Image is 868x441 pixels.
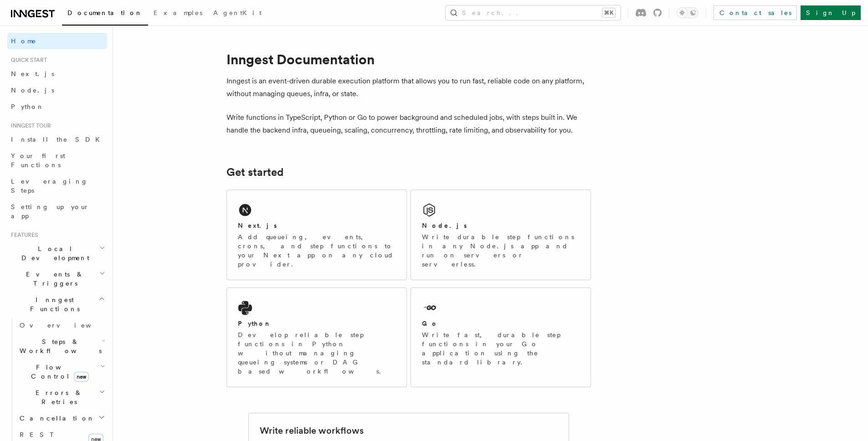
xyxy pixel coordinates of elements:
button: Inngest Functions [7,292,107,317]
span: Features [7,231,38,239]
span: Quick start [7,56,47,64]
span: Overview [20,322,113,329]
span: new [74,372,89,382]
span: Errors & Retries [16,388,99,406]
h2: Write reliable workflows [260,424,364,437]
span: Leveraging Steps [11,178,88,194]
p: Write fast, durable step functions in your Go application using the standard library. [422,330,580,367]
span: Steps & Workflows [16,337,102,355]
button: Toggle dark mode [677,7,699,18]
h1: Inngest Documentation [226,51,591,67]
button: Steps & Workflows [16,333,107,359]
span: Home [11,36,36,46]
button: Events & Triggers [7,266,107,292]
button: Search...⌘K [446,5,621,20]
button: Local Development [7,241,107,266]
p: Develop reliable step functions in Python without managing queueing systems or DAG based workflows. [238,330,395,376]
a: Documentation [62,3,148,26]
span: AgentKit [213,9,262,16]
span: Install the SDK [11,136,105,143]
kbd: ⌘K [602,8,615,17]
p: Add queueing, events, crons, and step functions to your Next app on any cloud provider. [238,232,395,269]
a: PythonDevelop reliable step functions in Python without managing queueing systems or DAG based wo... [226,287,407,387]
a: Next.js [7,66,107,82]
span: Flow Control [16,363,100,381]
span: Node.js [11,87,54,94]
p: Write functions in TypeScript, Python or Go to power background and scheduled jobs, with steps bu... [226,111,591,137]
span: Next.js [11,70,54,77]
span: Documentation [67,9,143,16]
a: Setting up your app [7,199,107,224]
span: Inngest Functions [7,295,98,313]
p: Inngest is an event-driven durable execution platform that allows you to run fast, reliable code ... [226,75,591,100]
span: Events & Triggers [7,270,99,288]
a: Home [7,33,107,49]
p: Write durable step functions in any Node.js app and run on servers or serverless. [422,232,580,269]
h2: Node.js [422,221,467,230]
button: Errors & Retries [16,385,107,410]
button: Flow Controlnew [16,359,107,385]
span: Inngest tour [7,122,51,129]
span: Python [11,103,44,110]
a: Node.jsWrite durable step functions in any Node.js app and run on servers or serverless. [411,190,591,280]
a: Examples [148,3,208,25]
a: Install the SDK [7,131,107,148]
a: Node.js [7,82,107,98]
a: Overview [16,317,107,333]
h2: Next.js [238,221,277,230]
span: Your first Functions [11,152,65,169]
a: Your first Functions [7,148,107,173]
a: Contact sales [714,5,797,20]
a: Python [7,98,107,115]
span: Setting up your app [11,203,89,220]
a: Next.jsAdd queueing, events, crons, and step functions to your Next app on any cloud provider. [226,190,407,280]
a: Sign Up [801,5,861,20]
span: Cancellation [16,414,95,423]
a: Get started [226,166,283,179]
span: Examples [154,9,202,16]
a: Leveraging Steps [7,173,107,199]
h2: Go [422,319,438,328]
a: GoWrite fast, durable step functions in your Go application using the standard library. [411,287,591,387]
h2: Python [238,319,272,328]
span: Local Development [7,244,99,262]
button: Cancellation [16,410,107,426]
a: AgentKit [208,3,267,25]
